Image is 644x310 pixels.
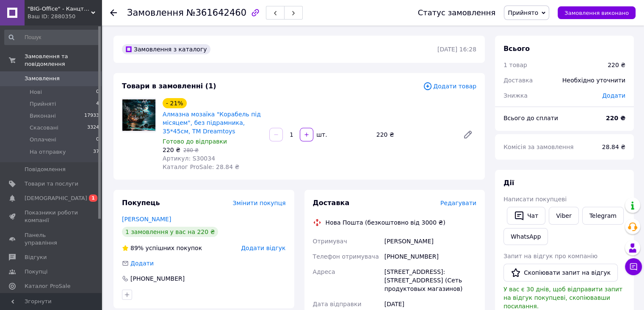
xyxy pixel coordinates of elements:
span: Скасовані [30,124,58,132]
div: [PERSON_NAME] [383,234,478,249]
span: Дата відправки [313,301,362,307]
span: Запит на відгук про компанію [503,253,597,259]
span: Панель управління [25,231,78,247]
span: 89% [130,245,144,251]
button: Замовлення виконано [558,6,636,19]
a: WhatsApp [503,228,548,245]
span: Покупець [122,199,160,207]
div: [PHONE_NUMBER] [130,274,185,283]
div: 220 ₴ [373,129,456,141]
span: Покупці [25,268,47,276]
span: Артикул: S30034 [163,155,215,162]
span: Доставка [503,77,533,84]
span: Показники роботи компанії [25,209,78,224]
span: 0 [96,136,99,144]
span: 3324 [87,124,99,132]
span: Додати [602,92,625,99]
div: Необхідно уточнити [557,71,630,90]
button: Скопіювати запит на відгук [503,264,618,282]
span: Прийнято [508,9,538,16]
span: Адреса [313,268,335,275]
span: Виконані [30,112,56,120]
span: Всього [503,45,530,53]
span: Замовлення [25,75,60,82]
div: [STREET_ADDRESS]: [STREET_ADDRESS] (Сеть продуктовых магазинов) [383,264,478,296]
span: Каталог ProSale: 28.84 ₴ [163,163,239,170]
span: Написати покупцеві [503,196,567,203]
a: Редагувати [459,126,476,143]
span: Додати [130,260,154,267]
span: 4 [96,100,99,108]
span: У вас є 30 днів, щоб відправити запит на відгук покупцеві, скопіювавши посилання. [503,286,622,310]
span: 0 [96,88,99,96]
span: Повідомлення [25,166,66,173]
span: Додати відгук [241,245,285,251]
span: 220 ₴ [163,147,180,153]
span: Нові [30,88,42,96]
span: Телефон отримувача [313,253,379,260]
div: Нова Пошта (безкоштовно від 3000 ₴) [323,218,448,227]
span: 28.84 ₴ [602,144,625,150]
span: Каталог ProSale [25,282,70,290]
div: - 21% [163,98,187,108]
div: успішних покупок [122,244,202,252]
span: Комісія за замовлення [503,144,574,150]
div: 1 замовлення у вас на 220 ₴ [122,227,218,237]
span: Замовлення та повідомлення [25,53,102,68]
a: Viber [549,207,578,225]
span: Товари в замовленні (1) [122,82,216,90]
span: 1 [89,194,97,202]
span: 17933 [84,112,99,120]
button: Чат [507,207,545,225]
b: 220 ₴ [606,115,625,121]
span: Товари та послуги [25,180,78,188]
span: Готово до відправки [163,138,227,145]
div: 220 ₴ [608,61,625,69]
input: Пошук [4,30,100,45]
span: Знижка [503,92,528,99]
img: Алмазна мозаїка "Корабель під місяцем", без підрамника, 35*45см, ТМ Dreamtoys [122,99,155,130]
div: [PHONE_NUMBER] [383,249,478,264]
span: Замовлення виконано [564,10,629,16]
span: Оплачені [30,136,56,144]
div: шт. [314,130,328,139]
span: 37 [93,148,99,156]
span: 280 ₴ [183,147,199,153]
div: Ваш ID: 2880350 [28,13,102,20]
span: Прийняті [30,100,56,108]
span: [DEMOGRAPHIC_DATA] [25,194,87,202]
span: Доставка [313,199,350,207]
span: Всього до сплати [503,115,558,121]
span: Додати товар [423,82,476,91]
span: Відгуки [25,254,47,261]
span: "BIG-Office" - Канцтовари, рюкзаки та товари для творчості! [28,5,91,13]
span: Замовлення [127,8,184,18]
span: Редагувати [440,200,476,206]
span: На отправку [30,148,66,156]
span: Дії [503,179,514,187]
a: Алмазна мозаїка "Корабель під місяцем", без підрамника, 35*45см, ТМ Dreamtoys [163,111,261,135]
div: Замовлення з каталогу [122,44,210,54]
button: Чат з покупцем [625,258,642,275]
div: Повернутися назад [110,8,117,17]
time: [DATE] 16:28 [437,46,476,53]
div: Статус замовлення [418,8,496,17]
span: Змінити покупця [233,200,286,206]
a: [PERSON_NAME] [122,216,171,223]
span: Отримувач [313,238,347,245]
span: №361642460 [186,8,246,18]
span: 1 товар [503,62,527,68]
a: Telegram [582,207,624,225]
